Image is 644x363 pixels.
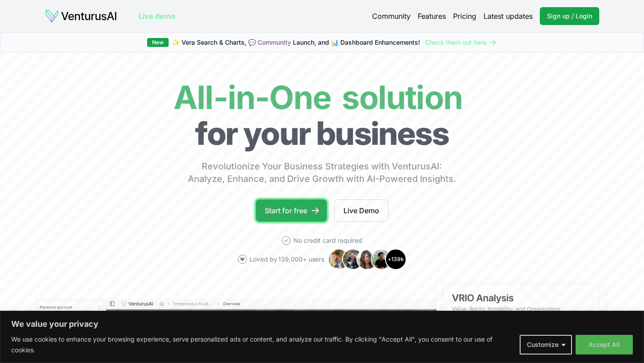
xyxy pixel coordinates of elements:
[520,335,572,355] button: Customize
[147,38,169,47] div: New
[418,11,446,21] a: Features
[139,11,175,21] a: Live demo
[547,12,592,21] span: Sign up / Login
[483,11,533,21] a: Latest updates
[371,249,392,270] img: Avatar 4
[356,249,378,270] img: Avatar 3
[11,319,633,329] p: We value your privacy
[11,334,513,355] p: We use cookies to enhance your browsing experience, serve personalized ads or content, and analyz...
[334,199,389,222] a: Live Demo
[453,11,476,21] a: Pricing
[576,335,633,355] button: Accept All
[342,249,364,270] img: Avatar 2
[256,199,327,222] a: Start for free
[425,38,497,47] a: Check them out here
[372,11,411,21] a: Community
[172,38,420,47] span: ✨ Vera Search & Charts, 💬 Launch, and 📊 Dashboard Enhancements!
[540,7,599,25] a: Sign up / Login
[328,249,349,270] img: Avatar 1
[45,9,117,23] img: logo
[258,38,291,46] a: Community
